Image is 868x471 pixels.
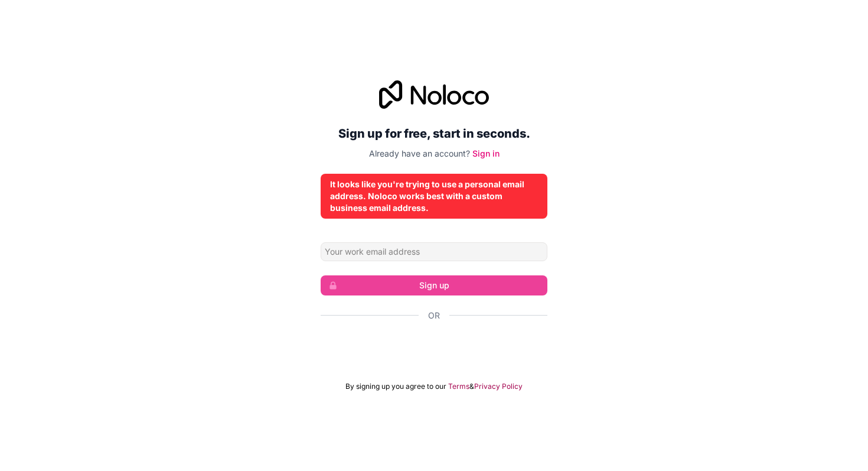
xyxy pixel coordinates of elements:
[448,382,469,391] a: Terms
[321,275,547,295] button: Sign up
[428,310,440,321] span: Or
[472,148,500,158] a: Sign in
[330,178,538,214] div: It looks like you're trying to use a personal email address. Noloco works best with a custom busi...
[469,382,474,391] span: &
[321,242,547,261] input: Email address
[474,382,523,391] a: Privacy Policy
[345,382,446,391] span: By signing up you agree to our
[321,123,547,144] h2: Sign up for free, start in seconds.
[369,148,470,158] span: Already have an account?
[315,334,553,360] iframe: Bouton "Se connecter avec Google"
